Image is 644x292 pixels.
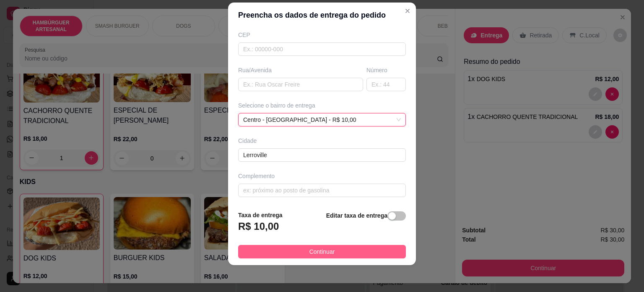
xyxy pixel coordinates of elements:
button: Close [401,4,414,18]
input: Ex.: 44 [366,78,406,91]
header: Preencha os dados de entrega do pedido [228,3,416,28]
input: Ex.: Rua Oscar Freire [238,78,363,91]
input: Ex.: 00000-000 [238,42,406,56]
div: Rua/Avenida [238,66,363,74]
h3: R$ 10,00 [238,220,279,233]
span: Centro - Lerroville - R$ 10,00 [243,113,401,126]
strong: Editar taxa de entrega [326,212,387,219]
strong: Taxa de entrega [238,212,283,218]
div: Selecione o bairro de entrega [238,101,406,110]
div: Cidade [238,137,406,145]
button: Continuar [238,245,406,258]
div: Número [366,66,406,74]
div: Complemento [238,172,406,180]
input: Ex.: Santo André [238,148,406,162]
input: ex: próximo ao posto de gasolina [238,184,406,197]
span: Continuar [309,247,335,256]
div: CEP [238,31,406,39]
